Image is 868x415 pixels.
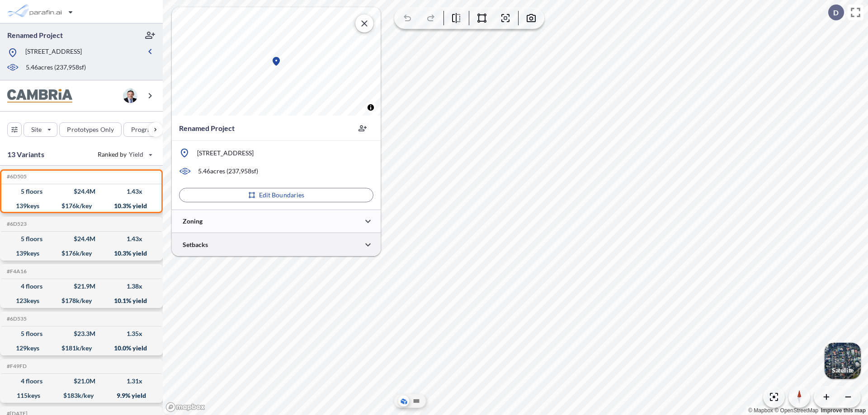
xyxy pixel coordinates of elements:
[179,123,235,134] p: Renamed Project
[398,396,409,406] button: Aerial View
[67,125,114,134] p: Prototypes Only
[5,221,27,227] h5: Click to copy the code
[825,343,861,379] button: Switcher ImageSatellite
[129,150,144,159] span: Yield
[5,268,27,275] h5: Click to copy the code
[179,188,373,202] button: Edit Boundaries
[774,407,818,414] a: OpenStreetMap
[821,407,866,414] a: Improve this map
[5,316,27,322] h5: Click to copy the code
[365,102,376,113] button: Toggle attribution
[123,89,137,103] img: user logo
[259,191,305,200] p: Edit Boundaries
[172,7,381,116] canvas: Map
[7,89,72,103] img: BrandImage
[24,122,57,137] button: Site
[5,173,27,180] h5: Click to copy the code
[131,125,156,134] p: Program
[7,30,63,40] p: Renamed Project
[31,125,42,134] p: Site
[198,167,258,176] p: 5.46 acres ( 237,958 sf)
[271,56,282,67] div: Map marker
[123,122,172,137] button: Program
[832,367,854,374] p: Satellite
[411,396,422,406] button: Site Plan
[368,103,373,112] span: Toggle attribution
[25,47,82,58] p: [STREET_ADDRESS]
[90,147,158,162] button: Ranked by Yield
[183,217,203,226] p: Zoning
[825,343,861,379] img: Switcher Image
[748,407,773,414] a: Mapbox
[59,122,122,137] button: Prototypes Only
[7,149,44,160] p: 13 Variants
[197,149,254,158] p: [STREET_ADDRESS]
[5,363,27,369] h5: Click to copy the code
[833,9,839,17] p: D
[165,402,205,412] a: Mapbox homepage
[26,63,86,73] p: 5.46 acres ( 237,958 sf)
